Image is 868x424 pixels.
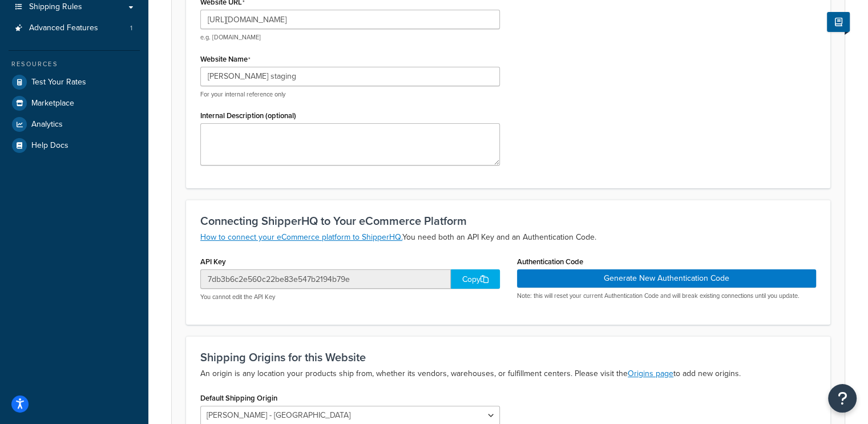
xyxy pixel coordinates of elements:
a: Help Docs [9,135,140,156]
label: Website Name [200,55,251,64]
button: Open Resource Center [828,384,857,413]
a: Analytics [9,114,140,135]
p: Note: this will reset your current Authentication Code and will break existing connections until ... [517,292,817,300]
a: Test Your Rates [9,72,140,92]
a: Marketplace [9,93,140,114]
span: Shipping Rules [29,2,82,12]
label: Internal Description (optional) [200,111,296,120]
span: Advanced Features [29,23,98,33]
span: Test Your Rates [31,78,86,87]
p: e.g. [DOMAIN_NAME] [200,33,500,42]
a: Origins page [628,368,673,379]
div: Copy [451,269,500,289]
span: Marketplace [31,99,74,108]
label: API Key [200,257,226,266]
h3: Connecting ShipperHQ to Your eCommerce Platform [200,215,816,227]
a: Advanced Features1 [9,18,140,39]
label: Authentication Code [517,257,583,266]
div: Resources [9,59,140,69]
button: Generate New Authentication Code [517,269,817,288]
li: Advanced Features [9,18,140,39]
span: Help Docs [31,141,68,151]
span: Analytics [31,120,63,130]
p: You cannot edit the API Key [200,293,500,301]
h3: Shipping Origins for this Website [200,351,816,364]
p: An origin is any location your products ship from, whether its vendors, warehouses, or fulfillmen... [200,367,816,381]
button: Show Help Docs [827,12,850,32]
label: Default Shipping Origin [200,394,277,402]
a: How to connect your eCommerce platform to ShipperHQ. [200,231,402,243]
p: For your internal reference only [200,90,500,99]
span: 1 [130,23,132,33]
p: You need both an API Key and an Authentication Code. [200,231,816,244]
